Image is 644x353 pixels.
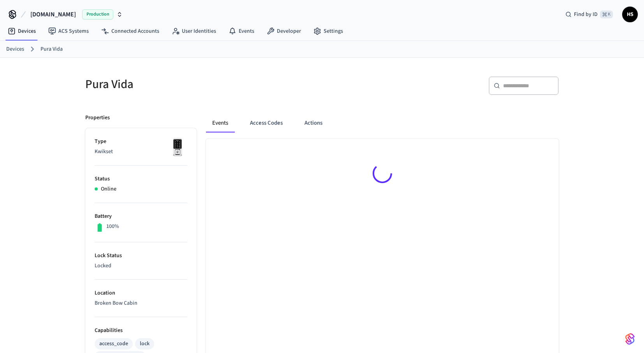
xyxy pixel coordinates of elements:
div: Find by ID⌘ K [559,7,619,21]
button: Events [206,114,234,132]
p: Properties [85,114,110,122]
img: Kwikset Halo Touchscreen Wifi Enabled Smart Lock, Polished Chrome, Front [168,138,187,157]
span: ⌘ K [600,11,613,18]
div: access_code [99,340,128,348]
a: Settings [307,24,349,38]
p: Locked [95,262,187,270]
button: HS [622,7,638,22]
h5: Pura Vida [85,76,317,92]
a: Devices [6,45,24,53]
a: Devices [2,24,42,38]
button: Actions [298,114,329,132]
div: ant example [206,114,559,132]
p: Broken Bow Cabin [95,299,187,307]
p: Status [95,175,187,183]
p: Online [101,185,116,193]
img: SeamLogoGradient.69752ec5.svg [625,333,635,345]
p: Location [95,289,187,297]
span: Production [82,9,113,19]
a: User Identities [165,24,222,38]
p: Type [95,138,187,146]
button: Access Codes [244,114,289,132]
a: Developer [260,24,307,38]
p: Battery [95,212,187,221]
span: [DOMAIN_NAME] [30,10,76,19]
a: Events [222,24,260,38]
p: Kwikset [95,148,187,156]
span: HS [623,7,637,21]
p: Capabilities [95,327,187,335]
div: lock [140,340,150,348]
a: ACS Systems [42,24,95,38]
a: Connected Accounts [95,24,165,38]
p: Lock Status [95,252,187,260]
span: Find by ID [574,11,598,18]
p: 100% [106,222,119,231]
a: Pura Vida [40,45,63,53]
